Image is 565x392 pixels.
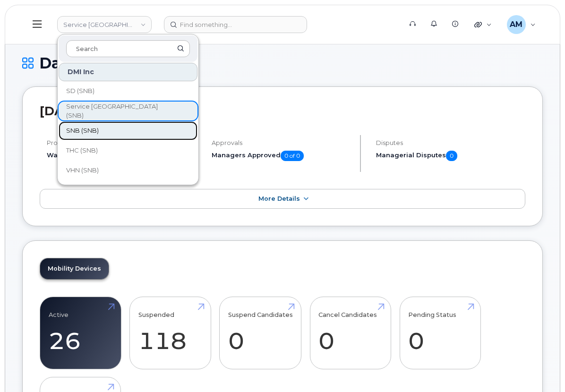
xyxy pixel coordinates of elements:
a: VHN (SNB) [59,161,197,180]
span: VHN (SNB) [66,166,99,175]
a: Mobility Devices [40,258,109,279]
h5: Managerial Disputes [376,151,525,161]
h5: Managers Approved [212,151,352,161]
a: Cancel Candidates 0 [318,302,382,364]
span: THC (SNB) [66,146,98,155]
a: Active 26 [49,302,112,364]
h2: [DATE] Billing Cycle [40,104,525,118]
div: DMI Inc [59,63,197,81]
a: Service [GEOGRAPHIC_DATA] (SNB) [59,102,197,120]
a: Suspend Candidates 0 [228,302,293,364]
h1: Dashboard [22,55,543,71]
span: Service [GEOGRAPHIC_DATA] (SNB) [66,102,175,120]
h4: Approvals [212,139,352,146]
h4: Disputes [376,139,525,146]
a: SNB (SNB) [59,121,197,140]
a: Suspended 118 [138,302,202,364]
a: THC (SNB) [59,141,197,160]
li: Waiting for Bill Files [47,151,188,160]
span: SD (SNB) [66,86,94,96]
span: 0 [446,151,457,161]
span: More Details [258,195,300,202]
a: Pending Status 0 [408,302,472,364]
span: 0 of 0 [281,151,304,161]
span: SNB (SNB) [66,126,99,136]
a: SD (SNB) [59,82,197,101]
h4: Process [47,139,188,146]
input: Search [66,40,190,57]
